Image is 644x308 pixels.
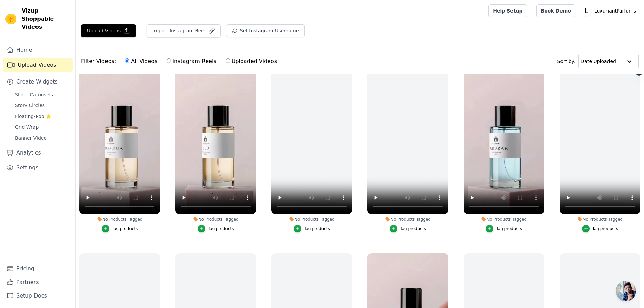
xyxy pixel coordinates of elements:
[102,225,138,232] button: Tag products
[560,217,640,222] div: No Products Tagged
[592,226,618,231] div: Tag products
[390,225,426,232] button: Tag products
[3,43,73,57] a: Home
[496,226,522,231] div: Tag products
[15,91,53,98] span: Slider Carousels
[294,225,330,232] button: Tag products
[125,58,129,63] input: All Videos
[225,57,277,66] label: Uploaded Videos
[3,75,73,89] button: Create Widgets
[486,225,522,232] button: Tag products
[125,57,158,66] label: All Videos
[175,217,256,222] div: No Products Tagged
[536,4,575,17] a: Book Demo
[11,122,73,132] a: Grid Wrap
[11,112,73,121] a: Floating-Pop ⭐
[22,7,70,31] span: Vizup Shoppable Videos
[198,225,234,232] button: Tag products
[167,58,171,63] input: Instagram Reels
[3,289,73,303] a: Setup Docs
[3,161,73,174] a: Settings
[400,226,426,231] div: Tag products
[166,57,216,66] label: Instagram Reels
[585,7,588,14] text: L
[464,217,544,222] div: No Products Tagged
[304,226,330,231] div: Tag products
[488,4,527,17] a: Help Setup
[616,281,636,301] div: Ouvrir le chat
[15,124,39,131] span: Grid Wrap
[15,135,47,141] span: Banner Video
[3,58,73,72] a: Upload Videos
[226,24,305,37] button: Set Instagram Username
[581,5,639,17] button: L LuxuriantParfums
[11,90,73,99] a: Slider Carousels
[11,133,73,143] a: Banner Video
[226,58,230,63] input: Uploaded Videos
[81,24,136,37] button: Upload Videos
[271,217,352,222] div: No Products Tagged
[15,113,51,120] span: Floating-Pop ⭐
[3,262,73,276] a: Pricing
[208,226,234,231] div: Tag products
[3,276,73,289] a: Partners
[16,78,58,86] span: Create Widgets
[112,226,138,231] div: Tag products
[367,217,448,222] div: No Products Tagged
[582,225,618,232] button: Tag products
[11,101,73,110] a: Story Circles
[79,217,160,222] div: No Products Tagged
[592,5,639,17] p: LuxuriantParfums
[557,54,639,68] div: Sort by:
[147,24,221,37] button: Import Instagram Reel
[5,14,16,24] img: Vizup
[3,146,73,160] a: Analytics
[15,102,45,109] span: Story Circles
[81,53,281,69] div: Filter Videos:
